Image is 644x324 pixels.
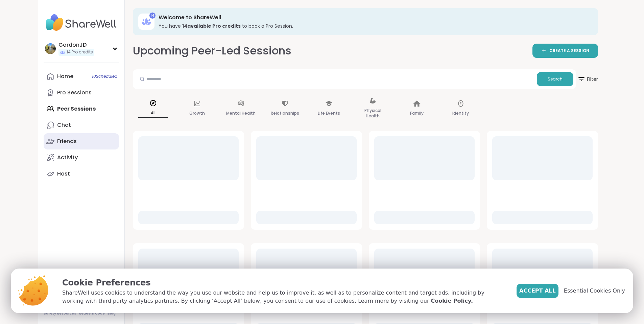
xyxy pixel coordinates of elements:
img: GordonJD [45,43,56,54]
a: Host [44,166,119,182]
p: All [138,109,168,118]
button: Search [537,72,573,86]
b: 14 available Pro credit s [182,23,241,29]
div: GordonJD [58,41,94,49]
a: Cookie Policy. [431,297,473,305]
h3: Welcome to ShareWell [159,14,589,21]
img: ShareWell Nav Logo [44,11,119,34]
a: Redeem Code [79,311,105,316]
div: Host [57,170,70,178]
p: Physical Health [358,107,388,120]
a: CREATE A SESSION [532,44,598,58]
a: Activity [44,149,119,166]
a: Safety Resources [44,311,76,316]
span: Filter [577,71,598,87]
p: Identity [452,109,469,117]
p: ShareWell uses cookies to understand the way you use our website and help us to improve it, as we... [62,289,506,305]
span: Search [548,76,563,82]
a: Blog [108,311,116,316]
p: Family [410,109,424,117]
span: 14 Pro credits [67,49,93,55]
span: CREATE A SESSION [549,48,589,54]
p: Mental Health [226,109,256,117]
h2: Upcoming Peer-Led Sessions [133,43,291,59]
button: Accept All [517,284,558,298]
div: 14 [149,13,156,19]
span: 10 Scheduled [92,74,117,79]
span: Accept All [519,287,556,295]
a: Chat [44,117,119,133]
p: Cookie Preferences [62,277,506,289]
div: Activity [57,154,78,161]
p: Growth [189,109,205,117]
a: Home10Scheduled [44,68,119,85]
a: Friends [44,133,119,149]
div: Pro Sessions [57,89,92,96]
h3: You have to book a Pro Session. [159,23,589,29]
div: Home [57,73,73,80]
div: Chat [57,121,71,129]
p: Relationships [271,109,299,117]
p: Life Events [318,109,340,117]
button: Filter [577,69,598,89]
span: Essential Cookies Only [564,287,625,295]
a: Pro Sessions [44,85,119,101]
div: Friends [57,138,77,145]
